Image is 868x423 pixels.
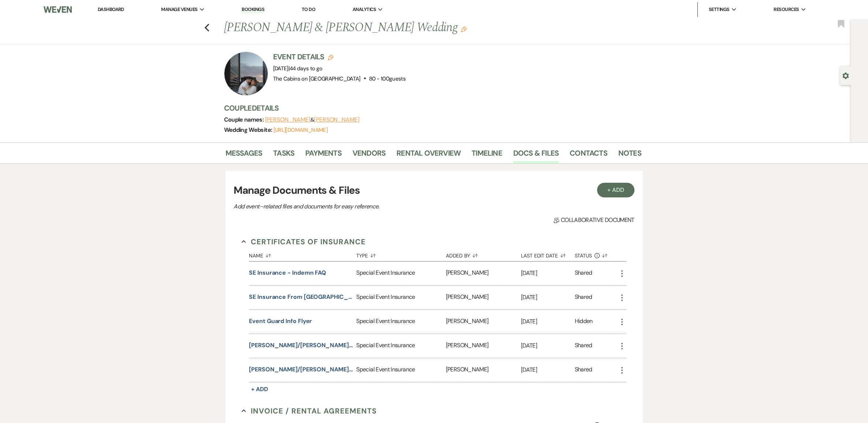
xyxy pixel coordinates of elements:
h1: [PERSON_NAME] & [PERSON_NAME] Wedding [224,19,552,37]
h3: Event Details [273,52,406,62]
button: SE Insurance - Indemn FAQ [249,268,326,277]
button: [PERSON_NAME] [314,117,360,123]
a: Notes [618,147,641,163]
div: Shared [575,341,592,351]
span: Wedding Website: [224,126,273,134]
span: The Cabins on [GEOGRAPHIC_DATA] [273,75,361,82]
span: 44 days to go [290,65,323,72]
span: | [288,65,323,72]
span: [DATE] [273,65,323,72]
button: Invoice / Rental Agreements [242,405,377,416]
button: Open lead details [842,72,849,79]
a: Tasks [273,147,294,163]
a: Timeline [472,147,502,163]
a: Vendors [353,147,385,163]
span: 80 - 100 guests [369,75,406,82]
p: [DATE] [521,365,575,375]
div: [PERSON_NAME] [446,310,521,334]
a: Messages [226,147,262,163]
button: Name [249,247,356,261]
span: Resources [774,6,799,13]
div: Shared [575,365,592,375]
div: Special Event Insurance [356,334,446,358]
button: Status [575,247,618,261]
h3: Manage Documents & Files [234,183,634,198]
a: To Do [302,6,315,12]
img: Weven Logo [44,2,72,17]
button: Type [356,247,446,261]
p: [DATE] [521,341,575,350]
button: Added By [446,247,521,261]
button: Certificates of Insurance [242,236,366,247]
button: Last Edit Date [521,247,575,261]
h3: Couple Details [224,103,634,113]
a: Contacts [570,147,607,163]
span: & [265,116,360,123]
a: Payments [305,147,342,163]
button: + Add [249,384,270,394]
p: [DATE] [521,268,575,278]
button: Edit [461,26,467,32]
button: [PERSON_NAME]/[PERSON_NAME] Event Insurance [249,341,353,350]
p: [DATE] [521,293,575,302]
span: Status [575,253,592,258]
p: [DATE] [521,317,575,326]
a: [URL][DOMAIN_NAME] [273,126,328,134]
p: Add event–related files and documents for easy reference. [234,202,490,211]
button: Event Guard Info Flyer [249,317,312,326]
span: Collaborative document [554,216,634,225]
div: Special Event Insurance [356,261,446,285]
div: [PERSON_NAME] [446,334,521,358]
div: [PERSON_NAME] [446,358,521,382]
div: Special Event Insurance [356,358,446,382]
div: Shared [575,268,592,278]
span: + Add [251,385,268,393]
button: + Add [597,183,634,197]
div: [PERSON_NAME] [446,286,521,309]
div: Special Event Insurance [356,310,446,334]
span: Settings [709,6,730,13]
button: [PERSON_NAME] [265,117,310,123]
div: Shared [575,293,592,303]
a: Dashboard [98,6,124,12]
button: SE Insurance from [GEOGRAPHIC_DATA] [249,293,353,301]
span: Analytics [353,6,376,13]
div: Hidden [575,317,593,327]
span: Manage Venues [161,6,197,13]
div: Special Event Insurance [356,286,446,309]
button: [PERSON_NAME]/[PERSON_NAME] Event Insurance [249,365,353,374]
a: Docs & Files [513,147,559,163]
a: Bookings [242,6,264,13]
a: Rental Overview [396,147,461,163]
span: Couple names: [224,116,265,123]
div: [PERSON_NAME] [446,261,521,285]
